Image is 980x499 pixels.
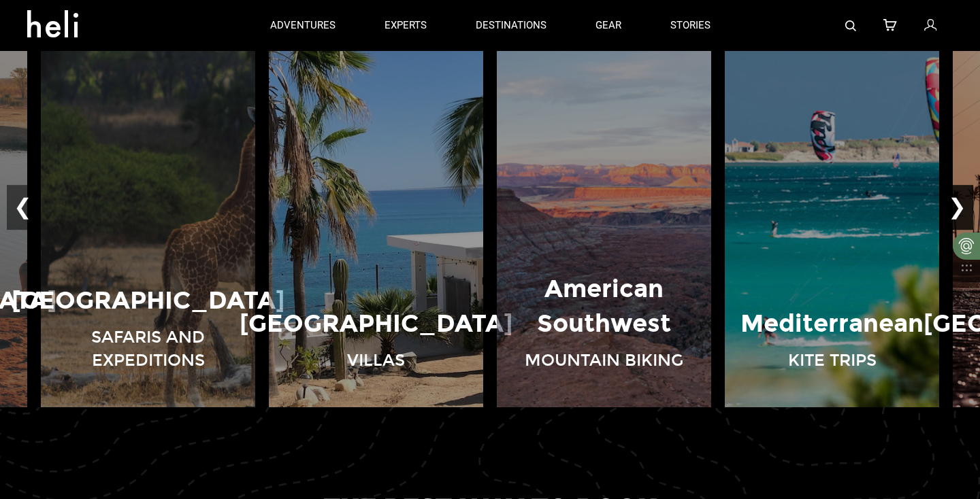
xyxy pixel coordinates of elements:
p: experts [385,18,427,33]
p: [GEOGRAPHIC_DATA] [240,307,512,341]
p: Mountain Biking [525,349,683,372]
p: Villas [347,349,405,372]
p: [GEOGRAPHIC_DATA] [12,283,284,318]
p: destinations [476,18,546,33]
p: American Southwest [504,272,704,342]
p: Safaris and Expeditions [48,326,248,373]
p: adventures [270,18,336,33]
button: ❯ [941,185,973,230]
button: ❮ [7,185,39,230]
img: search-bar-icon.svg [845,20,856,31]
p: Kite Trips [788,349,877,372]
p: Mediterranean [740,307,924,341]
